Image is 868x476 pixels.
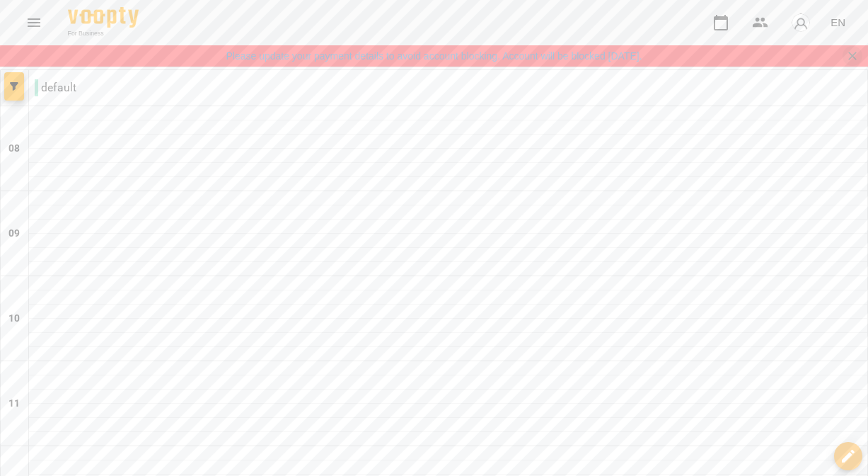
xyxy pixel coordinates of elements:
img: Voopty Logo [68,7,139,28]
h6: 08 [8,141,20,157]
h6: 09 [8,226,20,242]
button: Menu [17,6,51,40]
h6: 11 [8,396,20,412]
span: For Business [68,29,139,38]
span: EN [831,15,845,30]
button: Закрити сповіщення [843,46,862,66]
p: default [35,79,76,96]
button: EN [825,9,851,35]
a: Please update your payment details to avoid account blocking. Account will be blocked [DATE]. [226,49,642,63]
h6: 10 [8,311,20,327]
img: avatar_s.png [791,13,811,33]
